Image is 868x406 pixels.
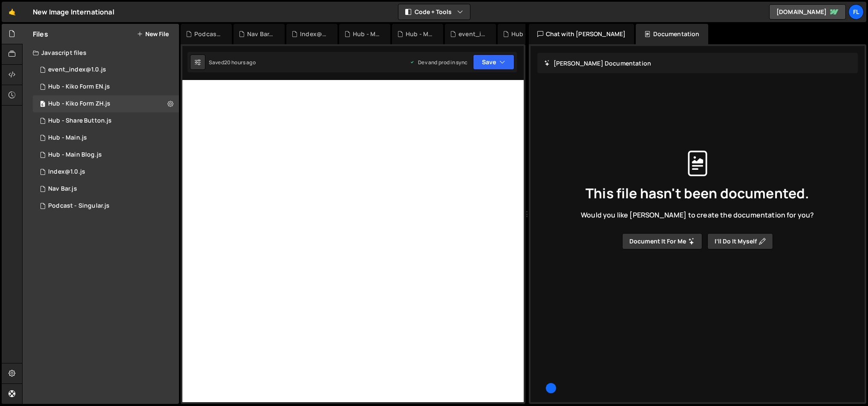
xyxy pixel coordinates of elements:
[137,31,169,37] button: New File
[194,30,222,38] div: Podcast - Singular.js
[48,117,112,125] div: Hub - Share Button.js
[707,233,773,249] button: I’ll do it myself
[529,24,634,44] div: Chat with [PERSON_NAME]
[48,100,110,108] div: Hub - Kiko Form ZH.js
[33,180,179,197] div: 15795/46513.js
[353,30,380,38] div: Hub - Main Blog.js
[473,54,514,70] button: Save
[769,4,846,20] a: [DOMAIN_NAME]
[406,30,433,38] div: Hub - Main.js
[23,44,179,61] div: Javascript files
[409,59,467,66] div: Dev and prod in sync
[581,210,814,220] span: Would you like [PERSON_NAME] to create the documentation for you?
[247,30,274,38] div: Nav Bar.js
[622,233,702,249] button: Document it for me
[398,4,470,20] button: Code + Tools
[33,129,179,146] div: 15795/46323.js
[33,197,179,214] : 15795/46556.js
[33,61,179,78] div: 15795/42190.js
[459,30,486,38] div: event_index@1.0.js
[300,30,327,38] div: Index@1.0.js
[33,29,48,39] h2: Files
[33,112,179,129] div: 15795/47629.js
[585,186,809,200] span: This file hasn't been documented.
[209,59,256,66] div: Saved
[33,163,179,180] div: 15795/44313.js
[33,7,114,17] div: New Image International
[48,168,85,176] div: Index@1.0.js
[48,202,110,210] div: Podcast - Singular.js
[511,30,539,38] div: Hub - Share Button.js
[33,95,179,112] div: 15795/47618.js
[224,59,256,66] div: 20 hours ago
[48,83,110,91] div: Hub - Kiko Form EN.js
[48,66,106,74] div: event_index@1.0.js
[48,134,87,142] div: Hub - Main.js
[636,24,708,44] div: Documentation
[40,101,45,108] span: 6
[544,59,652,67] h2: [PERSON_NAME] Documentation
[48,151,102,159] div: Hub - Main Blog.js
[33,146,179,163] div: 15795/46353.js
[48,185,77,193] div: Nav Bar.js
[33,78,179,95] div: 15795/47617.js
[848,4,864,20] a: Fl
[2,2,23,22] a: 🤙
